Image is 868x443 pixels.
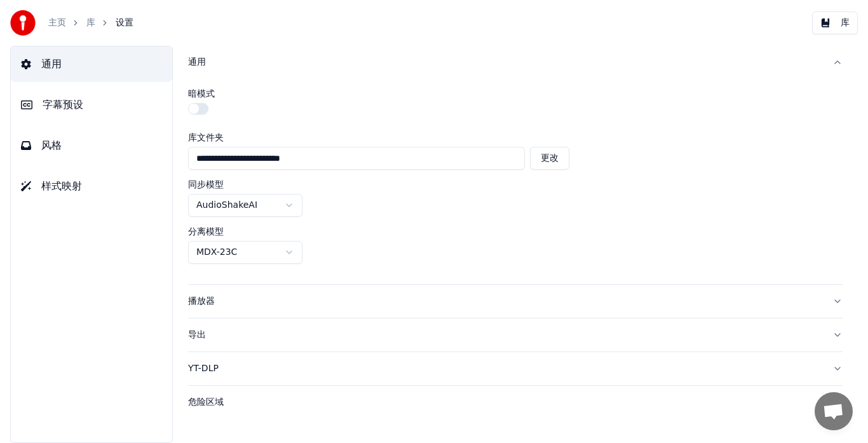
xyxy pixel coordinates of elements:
span: 设置 [116,17,133,29]
button: YT-DLP [188,352,843,385]
nav: breadcrumb [48,17,133,29]
button: 危险区域 [188,386,843,419]
div: 危险区域 [188,396,822,409]
label: 库文件夹 [188,133,569,142]
button: 导出 [188,318,843,351]
div: 通用 [188,56,822,69]
span: 风格 [41,138,62,153]
button: 字幕预设 [11,87,172,123]
label: 同步模型 [188,180,224,189]
a: 主页 [48,17,66,29]
img: youka [10,10,36,36]
div: 播放器 [188,295,822,308]
button: 通用 [11,46,172,82]
div: 通用 [188,79,843,284]
span: 字幕预设 [43,97,83,112]
button: 通用 [188,46,843,79]
label: 分离模型 [188,227,224,236]
div: YT-DLP [188,362,822,375]
button: 更改 [530,147,569,170]
label: 暗模式 [188,89,215,98]
span: 通用 [41,57,62,72]
button: 样式映射 [11,168,172,204]
button: 播放器 [188,285,843,318]
a: 库 [86,17,95,29]
div: 导出 [188,329,822,341]
div: 开放式聊天 [815,392,853,430]
button: 风格 [11,128,172,163]
span: 样式映射 [41,179,82,194]
button: 库 [812,11,858,34]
